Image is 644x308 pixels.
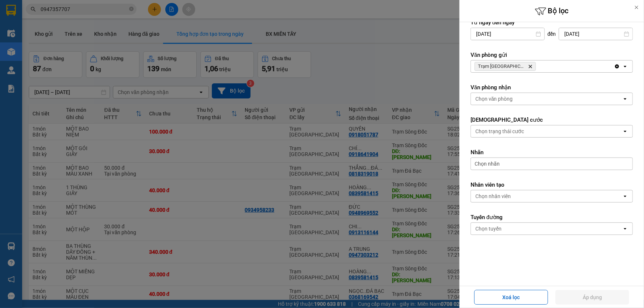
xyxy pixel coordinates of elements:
[622,193,628,199] svg: open
[548,30,556,38] span: đến
[48,33,107,43] div: 0948887710
[537,63,538,70] input: Selected Trạm Sài Gòn.
[6,7,18,15] span: Gửi:
[528,64,533,69] svg: Delete
[622,128,628,134] svg: open
[559,28,633,40] input: Select a date.
[475,62,536,71] span: Trạm Sài Gòn, close by backspace
[622,63,628,69] svg: open
[475,95,513,103] div: Chọn văn phòng
[475,225,502,232] div: Chọn tuyến
[471,149,633,156] label: Nhãn
[471,181,633,188] label: Nhân viên tạo
[48,24,107,33] div: PHƯƠNG
[471,116,633,124] label: [DEMOGRAPHIC_DATA] cước
[622,226,628,232] svg: open
[47,48,108,58] div: 100.000
[614,63,620,69] svg: Clear all
[555,290,629,305] button: Áp dụng
[47,49,57,57] span: CC :
[6,6,43,33] div: BX Miền Đông Mới
[48,7,66,15] span: Nhận:
[471,19,633,26] label: Từ ngày đến ngày
[622,96,628,102] svg: open
[475,128,524,135] div: Chọn trạng thái cước
[471,28,544,40] input: Select a date.
[475,193,511,200] div: Chọn nhân viên
[475,160,500,167] span: Chọn nhãn
[474,290,548,305] button: Xoá lọc
[471,51,633,59] label: Văn phòng gửi
[471,214,633,221] label: Tuyến đường
[48,6,107,24] div: Trạm Sông Đốc
[459,6,644,17] h6: Bộ lọc
[478,63,525,69] span: Trạm Sài Gòn
[471,84,633,91] label: Văn phòng nhận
